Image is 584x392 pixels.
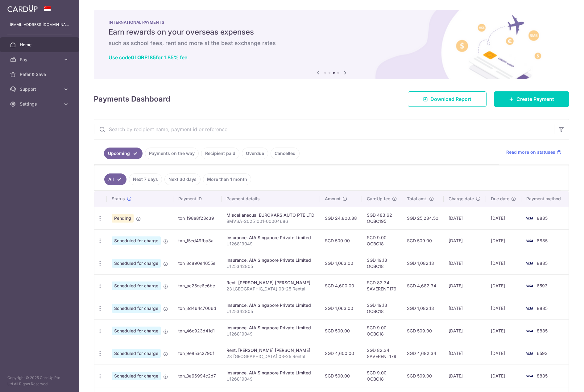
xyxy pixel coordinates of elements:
[402,229,444,252] td: SGD 509.00
[486,342,521,365] td: [DATE]
[491,196,509,202] span: Due date
[173,252,222,274] td: txn_8c890e4655e
[430,95,471,103] span: Download Report
[444,207,486,229] td: [DATE]
[362,342,402,365] td: SGD 82.34 SAVERENT179
[402,342,444,365] td: SGD 4,682.34
[173,274,222,297] td: txn_ac25ce6c6be
[226,280,315,286] div: Rent. [PERSON_NAME] [PERSON_NAME]
[537,373,548,378] span: 8885
[222,191,320,207] th: Payment details
[523,260,536,267] img: Bank Card
[10,22,69,28] p: [EMAIL_ADDRESS][DOMAIN_NAME]
[109,20,554,25] p: INTERNATIONAL PAYMENTS
[20,56,60,63] span: Pay
[523,282,536,290] img: Bank Card
[486,365,521,387] td: [DATE]
[486,207,521,229] td: [DATE]
[20,101,60,107] span: Settings
[320,252,362,274] td: SGD 1,063.00
[362,297,402,319] td: SGD 19.13 OCBC18
[523,372,536,380] img: Bank Card
[545,373,578,389] iframe: Opens a widget where you can find more information
[94,94,170,105] h4: Payments Dashboard
[444,365,486,387] td: [DATE]
[109,54,189,60] a: Use codeGLOBE185for 1.85% fee.
[320,229,362,252] td: SGD 500.00
[112,327,161,335] span: Scheduled for charge
[506,149,555,155] span: Read more on statuses
[320,319,362,342] td: SGD 500.00
[523,350,536,357] img: Bank Card
[173,319,222,342] td: txn_46c923d41d1
[226,376,315,382] p: U126819049
[94,10,569,79] img: International Payment Banner
[523,327,536,335] img: Bank Card
[486,252,521,274] td: [DATE]
[112,349,161,358] span: Scheduled for charge
[242,148,268,159] a: Overdue
[444,342,486,365] td: [DATE]
[226,308,315,315] p: U125342805
[226,212,315,218] div: Miscellaneous. EUROKARS AUTO PTE LTD
[226,286,315,292] p: 23 [GEOGRAPHIC_DATA] 03-25 Rental
[173,365,222,387] td: txn_3a66994c2d7
[226,302,315,308] div: Insurance. AIA Singapore Private Limited
[486,297,521,319] td: [DATE]
[362,365,402,387] td: SGD 9.00 OCBC18
[486,274,521,297] td: [DATE]
[226,257,315,263] div: Insurance. AIA Singapore Private Limited
[486,229,521,252] td: [DATE]
[226,218,315,224] p: BMVSA-20251001-00004686
[226,325,315,331] div: Insurance. AIA Singapore Private Limited
[537,306,548,311] span: 8885
[408,91,487,107] a: Download Report
[173,342,222,365] td: txn_9e85ac2790f
[226,241,315,247] p: U126819049
[112,304,161,313] span: Scheduled for charge
[362,207,402,229] td: SGD 483.62 OCBC195
[362,274,402,297] td: SGD 82.34 SAVERENT179
[145,148,199,159] a: Payments on the way
[407,196,427,202] span: Total amt.
[444,229,486,252] td: [DATE]
[537,261,548,266] span: 8885
[537,351,548,356] span: 6593
[226,370,315,376] div: Insurance. AIA Singapore Private Limited
[402,274,444,297] td: SGD 4,682.34
[112,259,161,268] span: Scheduled for charge
[444,319,486,342] td: [DATE]
[486,319,521,342] td: [DATE]
[402,365,444,387] td: SGD 509.00
[112,281,161,290] span: Scheduled for charge
[173,297,222,319] td: txn_3d464c7006d
[226,353,315,360] p: 23 [GEOGRAPHIC_DATA] 03-25 Rental
[203,173,251,185] a: More than 1 month
[271,148,300,159] a: Cancelled
[444,274,486,297] td: [DATE]
[506,149,561,155] a: Read more on statuses
[362,319,402,342] td: SGD 9.00 OCBC18
[112,236,161,245] span: Scheduled for charge
[444,252,486,274] td: [DATE]
[362,252,402,274] td: SGD 19.13 OCBC18
[367,196,390,202] span: CardUp fee
[112,372,161,380] span: Scheduled for charge
[537,215,548,221] span: 8885
[226,263,315,269] p: U125342805
[173,191,222,207] th: Payment ID
[449,196,474,202] span: Charge date
[362,229,402,252] td: SGD 9.00 OCBC18
[226,347,315,353] div: Rent. [PERSON_NAME] [PERSON_NAME]
[320,297,362,319] td: SGD 1,063.00
[537,238,548,243] span: 8885
[109,27,554,37] h5: Earn rewards on your overseas expenses
[20,86,60,92] span: Support
[537,283,548,288] span: 6593
[131,54,156,60] b: GLOBE185
[523,237,536,244] img: Bank Card
[320,207,362,229] td: SGD 24,800.88
[325,196,341,202] span: Amount
[94,119,554,139] input: Search by recipient name, payment id or reference
[523,215,536,222] img: Bank Card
